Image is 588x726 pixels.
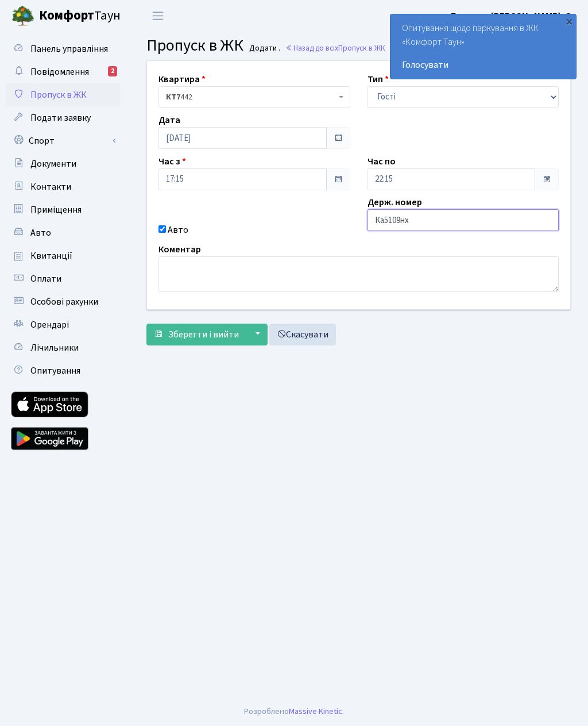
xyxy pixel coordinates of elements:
[269,324,336,345] a: Скасувати
[289,705,342,717] a: Massive Kinetic
[6,37,121,60] a: Панель управління
[338,43,385,53] span: Пропуск в ЖК
[146,324,246,345] button: Зберегти і вийти
[6,129,121,152] a: Спорт
[6,60,121,83] a: Повідомлення2
[168,223,188,237] label: Авто
[30,203,82,216] span: Приміщення
[30,112,91,124] span: Подати заявку
[30,364,80,377] span: Опитування
[30,89,87,101] span: Пропуск в ЖК
[6,152,121,175] a: Документи
[30,43,108,55] span: Панель управління
[146,34,243,57] span: Пропуск в ЖК
[244,705,344,718] div: Розроблено .
[30,180,71,193] span: Контакти
[6,175,121,198] a: Контакти
[6,267,121,290] a: Оплати
[6,359,121,382] a: Опитування
[166,91,180,103] b: КТ7
[39,6,94,25] b: Комфорт
[30,272,61,285] span: Оплати
[158,113,180,127] label: Дата
[6,336,121,359] a: Лічильники
[30,295,98,308] span: Особові рахунки
[11,5,34,28] img: logo.png
[30,249,72,262] span: Квитанції
[451,9,574,23] a: Блєдних [PERSON_NAME]. О.
[30,341,79,354] span: Лічильники
[168,328,239,341] span: Зберегти і вийти
[390,14,576,79] div: Опитування щодо паркування в ЖК «Комфорт Таун»
[158,86,350,108] span: <b>КТ7</b>&nbsp;&nbsp;&nbsp;442
[247,44,280,53] small: Додати .
[6,83,121,106] a: Пропуск в ЖК
[6,106,121,129] a: Подати заявку
[367,155,396,168] label: Час по
[6,290,121,313] a: Особові рахунки
[402,58,564,72] a: Голосувати
[108,66,117,76] div: 2
[39,6,121,26] span: Таун
[158,72,206,86] label: Квартира
[285,43,385,53] a: Назад до всіхПропуск в ЖК
[563,16,575,27] div: ×
[158,243,201,256] label: Коментар
[30,158,76,170] span: Документи
[6,313,121,336] a: Орендарі
[166,91,336,103] span: <b>КТ7</b>&nbsp;&nbsp;&nbsp;442
[6,198,121,221] a: Приміщення
[367,195,422,209] label: Держ. номер
[144,6,172,25] button: Переключити навігацію
[30,318,69,331] span: Орендарі
[30,226,51,239] span: Авто
[6,221,121,244] a: Авто
[451,10,574,22] b: Блєдних [PERSON_NAME]. О.
[158,155,186,168] label: Час з
[367,72,389,86] label: Тип
[367,209,559,231] input: AA0001AA
[30,66,89,78] span: Повідомлення
[6,244,121,267] a: Квитанції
